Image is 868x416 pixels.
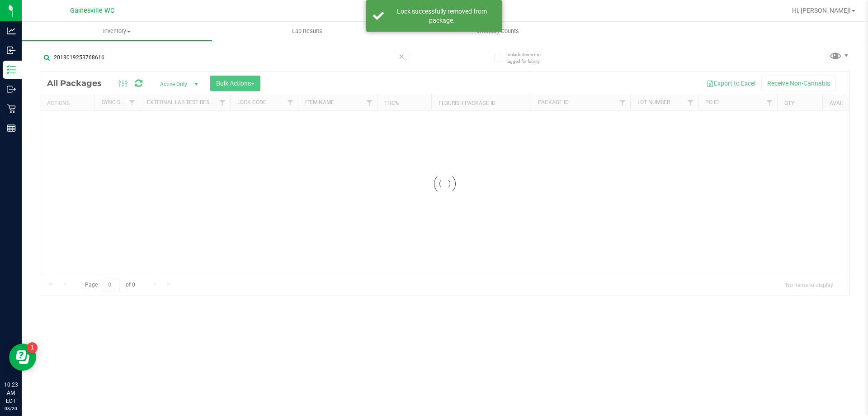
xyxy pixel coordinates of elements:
[398,51,405,62] span: Clear
[7,46,16,55] inline-svg: Inbound
[7,104,16,113] inline-svg: Retail
[7,65,16,74] inline-svg: Inventory
[27,342,38,353] iframe: Resource center unread badge
[280,27,335,35] span: Lab Results
[40,51,409,64] input: Search Package ID, Item Name, SKU, Lot or Part Number...
[70,7,114,14] span: Gainesville WC
[7,85,16,94] inline-svg: Outbound
[7,124,16,133] inline-svg: Reports
[9,344,36,371] iframe: Resource center
[506,51,552,65] span: Include items not tagged for facility
[4,405,18,412] p: 08/20
[792,7,851,14] span: Hi, [PERSON_NAME]!
[212,22,402,41] a: Lab Results
[22,22,212,41] a: Inventory
[389,7,495,25] div: Lock successfully removed from package.
[7,26,16,35] inline-svg: Analytics
[22,27,212,35] span: Inventory
[4,381,18,405] p: 10:23 AM EDT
